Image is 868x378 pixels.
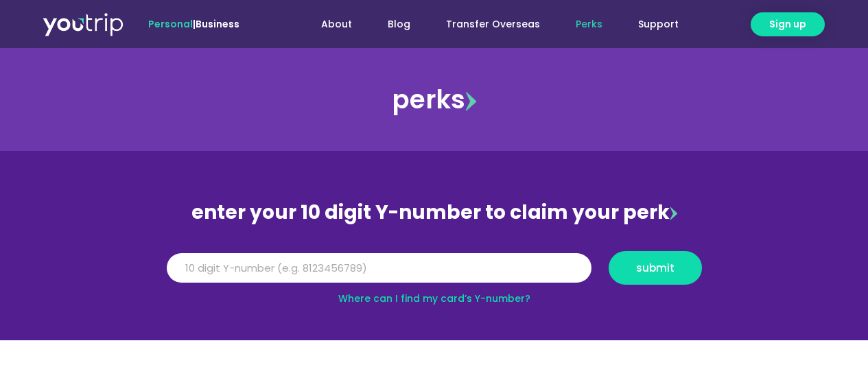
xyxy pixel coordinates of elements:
nav: Menu [277,12,696,37]
button: submit [609,251,702,285]
span: Sign up [769,17,806,32]
a: Transfer Overseas [428,12,558,37]
a: Where can I find my card’s Y-number? [338,292,530,305]
span: Personal [148,17,193,31]
span: submit [636,263,675,273]
a: Sign up [751,12,825,36]
a: Business [196,17,239,31]
div: enter your 10 digit Y-number to claim your perk [160,195,709,231]
a: Blog [370,12,428,37]
a: Support [620,12,696,37]
a: Perks [558,12,620,37]
form: Y Number [167,251,702,295]
span: | [148,17,239,31]
a: About [303,12,370,37]
input: 10 digit Y-number (e.g. 8123456789) [167,253,591,283]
